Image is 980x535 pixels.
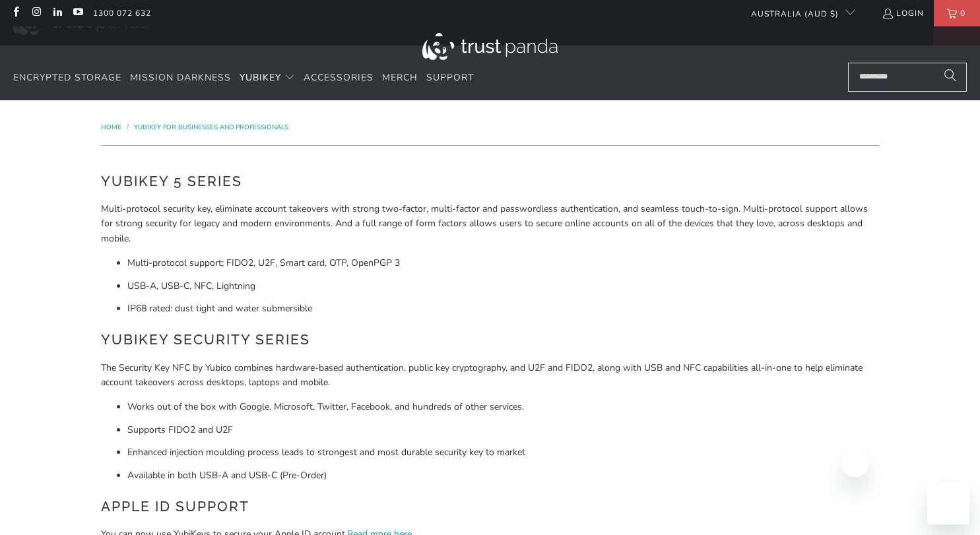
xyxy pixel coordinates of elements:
[13,63,121,94] a: Encrypted Storage
[13,63,474,94] nav: Translation missing: en.navigation.header.main_nav
[382,63,418,94] a: Merch
[130,71,231,84] span: Mission Darkness
[934,63,967,92] button: Search
[127,256,880,270] li: Multi-protocol support; FIDO2, U2F, Smart card, OTP, OpenPGP 3
[30,8,42,18] a: Trust Panda Australia on Instagram
[134,123,288,132] a: YubiKey for Businesses and Professionals
[842,451,868,477] iframe: Close message
[101,123,121,132] span: Home
[848,63,967,92] input: Search...
[927,482,969,524] iframe: Button to launch messaging window
[72,8,83,18] a: Trust Panda Australia on YouTube
[101,496,880,517] h2: Apple ID Support
[240,63,295,94] summary: YubiKey
[382,71,418,84] span: Merch
[127,423,880,437] li: Supports FIDO2 and U2F
[130,63,231,94] a: Mission Darkness
[882,6,924,20] a: Login
[101,329,880,350] h2: YubiKey Security Series
[127,400,880,414] li: Works out of the box with Google, Microsoft, Twitter, Facebook, and hundreds of other services.
[127,279,880,294] li: USB-A, USB-C, NFC, Lightning
[13,71,121,84] span: Encrypted Storage
[10,8,21,18] a: Trust Panda Australia on Facebook
[101,202,880,246] p: Multi-protocol security key, eliminate account takeovers with strong two-factor, multi-factor and...
[240,71,281,84] span: YubiKey
[51,8,63,18] a: Trust Panda Australia on LinkedIn
[127,123,129,132] span: /
[101,171,880,192] h2: YubiKey 5 Series
[426,71,474,84] span: Support
[93,6,151,20] a: 1300 072 632
[304,71,374,84] span: Accessories
[304,63,374,94] a: Accessories
[127,301,880,316] li: IP68 rated: dust tight and water submersible
[127,445,880,460] li: Enhanced injection moulding process leads to strongest and most durable security key to market
[101,123,123,132] a: Home
[426,63,474,94] a: Support
[101,361,880,391] p: The Security Key NFC by Yubico combines hardware-based authentication, public key cryptography, a...
[422,33,558,60] img: Trust Panda Australia
[127,468,880,483] li: Available in both USB-A and USB-C (Pre-Order)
